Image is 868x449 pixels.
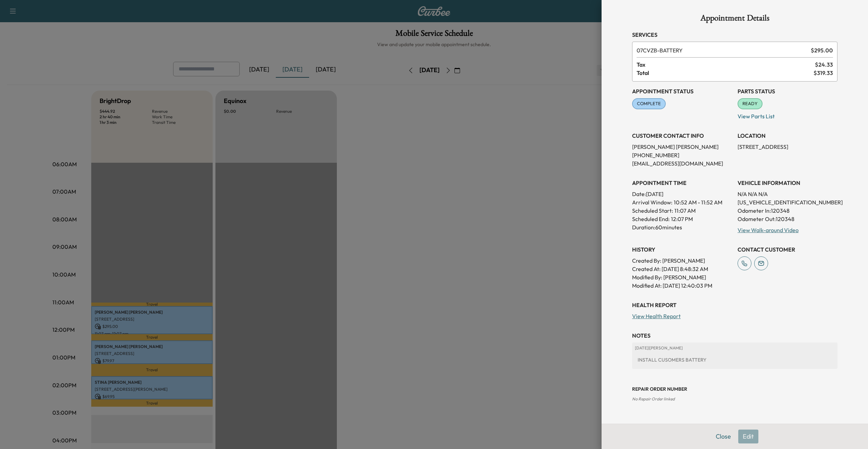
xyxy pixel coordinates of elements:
[632,313,681,320] a: View Health Report
[632,265,732,273] p: Created At : [DATE] 8:48:32 AM
[632,386,837,392] h3: Repair Order number
[671,215,693,223] p: 12:07 PM
[811,46,833,54] span: $ 295.00
[632,396,675,401] span: No Repair Order linked
[632,143,732,151] p: [PERSON_NAME] [PERSON_NAME]
[738,100,762,107] span: READY
[632,331,837,340] h3: NOTES
[738,109,837,120] p: View Parts List
[738,87,837,95] h3: Parts Status
[738,190,837,198] p: N/A N/A N/A
[711,430,735,443] button: Close
[637,60,815,69] span: Tax
[632,223,732,231] p: Duration: 60 minutes
[632,273,732,281] p: Modified By : [PERSON_NAME]
[632,151,732,159] p: [PHONE_NUMBER]
[738,143,837,151] p: [STREET_ADDRESS]
[632,179,732,187] h3: APPOINTMENT TIME
[632,190,732,198] p: Date: [DATE]
[738,132,837,140] h3: LOCATION
[637,69,814,77] span: Total
[632,198,732,206] p: Arrival Window:
[635,354,835,366] div: INSTALL CUSOMERS BATTERY
[632,256,732,265] p: Created By : [PERSON_NAME]
[674,206,696,215] p: 11:07 AM
[814,69,833,77] span: $ 319.33
[632,14,837,25] h1: Appointment Details
[632,245,732,254] h3: History
[738,245,837,254] h3: CONTACT CUSTOMER
[632,206,673,215] p: Scheduled Start:
[635,345,835,351] p: [DATE] | [PERSON_NAME]
[632,301,837,309] h3: Health Report
[632,159,732,168] p: [EMAIL_ADDRESS][DOMAIN_NAME]
[632,281,732,290] p: Modified At : [DATE] 12:40:03 PM
[815,60,833,69] span: $ 24.33
[632,31,837,39] h3: Services
[633,100,665,107] span: COMPLETE
[738,206,837,215] p: Odometer In: 120348
[637,46,808,54] span: BATTERY
[738,179,837,187] h3: VEHICLE INFORMATION
[738,215,837,223] p: Odometer Out: 120348
[738,198,837,206] p: [US_VEHICLE_IDENTIFICATION_NUMBER]
[632,215,670,223] p: Scheduled End:
[632,87,732,95] h3: Appointment Status
[738,227,799,234] a: View Walk-around Video
[632,132,732,140] h3: CUSTOMER CONTACT INFO
[674,198,722,206] span: 10:52 AM - 11:52 AM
